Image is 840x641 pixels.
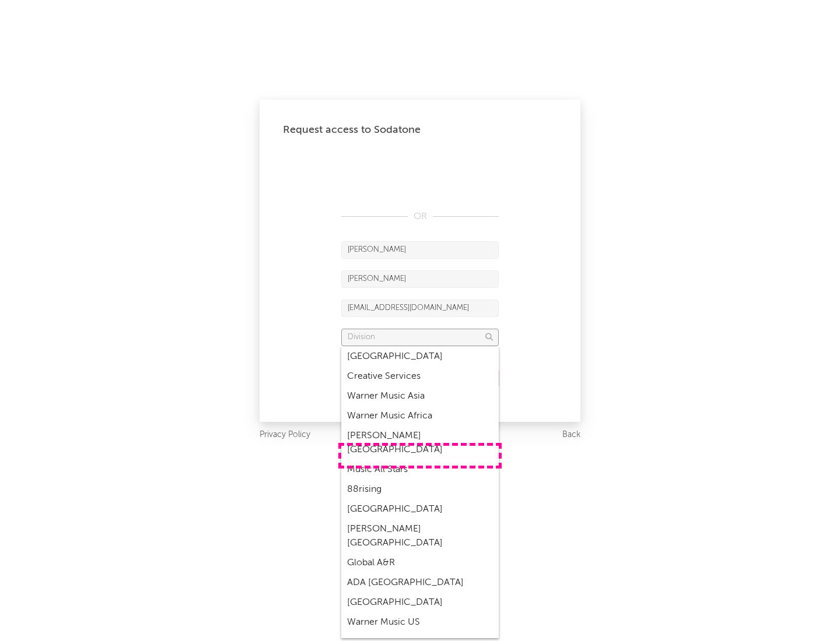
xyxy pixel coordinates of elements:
[341,612,499,632] div: Warner Music US
[341,329,499,346] input: Division
[341,241,499,259] input: First Name
[341,347,499,367] div: [GEOGRAPHIC_DATA]
[260,428,310,442] a: Privacy Policy
[562,428,580,442] a: Back
[341,406,499,426] div: Warner Music Africa
[341,573,499,593] div: ADA [GEOGRAPHIC_DATA]
[341,210,499,224] div: OR
[341,480,499,499] div: 88rising
[341,270,499,288] input: Last Name
[341,460,499,480] div: Music All Stars
[341,553,499,573] div: Global A&R
[341,300,499,317] input: Email
[283,123,557,137] div: Request access to Sodatone
[341,519,499,553] div: [PERSON_NAME] [GEOGRAPHIC_DATA]
[341,593,499,612] div: [GEOGRAPHIC_DATA]
[341,426,499,460] div: [PERSON_NAME] [GEOGRAPHIC_DATA]
[341,386,499,406] div: Warner Music Asia
[341,367,499,386] div: Creative Services
[341,499,499,519] div: [GEOGRAPHIC_DATA]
